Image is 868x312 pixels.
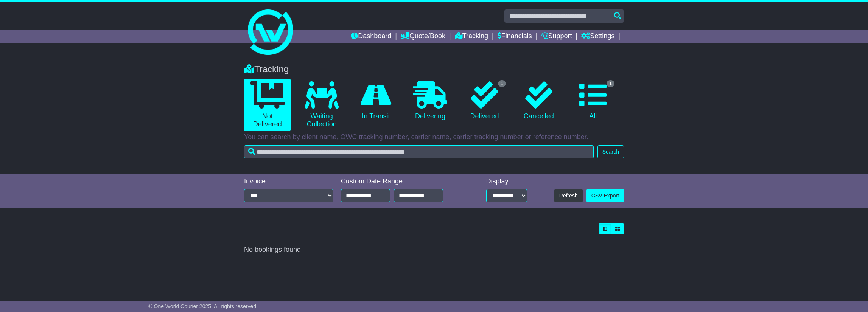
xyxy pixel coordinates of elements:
a: CSV Export [586,189,624,202]
a: Quote/Book [401,30,445,43]
a: Cancelled [515,79,562,123]
a: Support [541,30,572,43]
div: Custom Date Range [341,177,462,186]
span: 1 [607,80,614,87]
a: 1 Delivered [461,79,508,123]
a: In Transit [353,79,399,123]
div: Tracking [240,64,628,75]
div: Invoice [244,177,333,186]
span: © One World Courier 2025. All rights reserved. [148,303,258,309]
button: Search [597,145,624,158]
a: Not Delivered [244,79,291,131]
a: Financials [498,30,532,43]
button: Refresh [554,189,583,202]
div: No bookings found [244,246,624,254]
a: Settings [581,30,614,43]
a: Waiting Collection [298,79,345,131]
a: Tracking [455,30,488,43]
a: Dashboard [351,30,391,43]
a: 1 All [570,79,616,123]
p: You can search by client name, OWC tracking number, carrier name, carrier tracking number or refe... [244,133,624,141]
a: Delivering [407,79,453,123]
span: 1 [498,80,506,87]
div: Display [486,177,527,186]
